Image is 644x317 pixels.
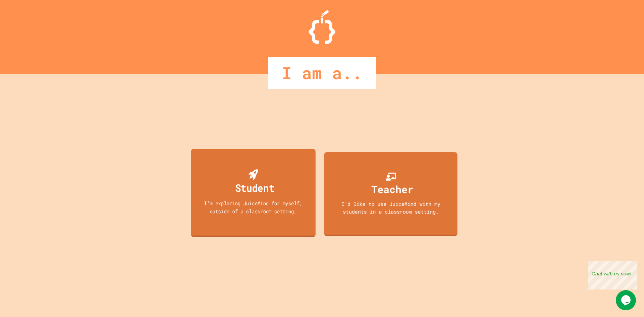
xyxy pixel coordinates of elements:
div: I'd like to use JuiceMind with my students in a classroom setting. [331,200,451,215]
div: Teacher [371,181,413,197]
div: Student [235,180,274,196]
div: I am a.. [268,57,376,89]
div: I'm exploring JuiceMind for myself, outside of a classroom setting. [197,199,310,215]
img: Logo.svg [309,10,335,44]
iframe: chat widget [616,290,637,310]
iframe: chat widget [588,261,637,289]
